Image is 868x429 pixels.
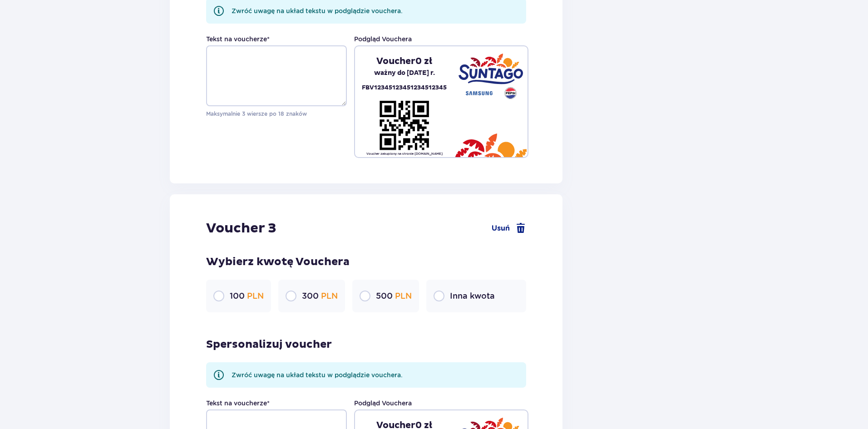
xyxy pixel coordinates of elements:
[232,6,403,15] p: Zwróć uwagę na układ tekstu w podglądzie vouchera.
[376,291,412,301] p: 500
[450,291,495,301] p: Inna kwota
[302,291,338,301] p: 300
[206,338,332,351] p: Spersonalizuj voucher
[206,220,276,237] p: Voucher 3
[247,291,264,301] span: PLN
[366,152,443,156] p: Voucher zakupiony na stronie [DOMAIN_NAME]
[354,35,412,44] p: Podgląd Vouchera
[232,370,403,380] p: Zwróć uwagę na układ tekstu w podglądzie vouchera.
[206,255,526,269] p: Wybierz kwotę Vouchera
[230,291,264,301] p: 100
[492,223,526,234] a: Usuń
[321,291,338,301] span: PLN
[374,67,435,79] p: ważny do [DATE] r.
[206,110,347,118] p: Maksymalnie 3 wiersze po 18 znaków
[395,291,412,301] span: PLN
[354,399,412,408] p: Podgląd Vouchera
[459,54,523,99] img: Suntago - Samsung - Pepsi
[492,223,510,233] span: Usuń
[206,399,270,408] label: Tekst na voucherze *
[376,55,432,67] p: Voucher 0 zł
[206,35,270,44] label: Tekst na voucherze *
[362,83,447,93] p: FBV12345123451234512345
